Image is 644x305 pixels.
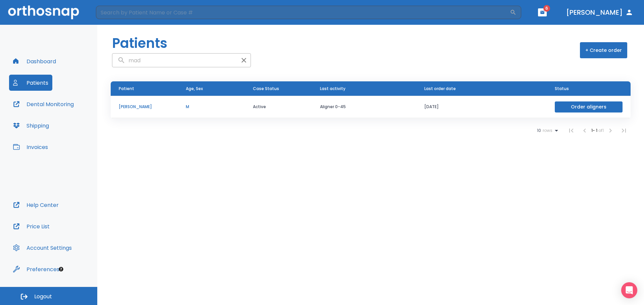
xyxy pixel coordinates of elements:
button: Dental Monitoring [9,96,78,112]
button: Shipping [9,118,53,134]
div: Tooltip anchor [58,266,64,272]
span: Case Status [253,86,279,92]
span: 10 [537,128,541,133]
button: Patients [9,75,52,91]
button: Price List [9,218,54,234]
button: Help Center [9,197,63,213]
img: Orthosnap [8,5,79,19]
p: M [186,104,237,110]
span: of 1 [598,128,604,133]
button: Preferences [9,261,63,277]
span: Logout [34,293,52,300]
h1: Patients [112,33,167,53]
span: 6 [543,5,550,12]
td: Active [245,96,312,118]
span: Last order date [424,86,456,92]
div: Open Intercom Messenger [621,282,637,298]
button: Dashboard [9,53,60,69]
span: Last activity [320,86,345,92]
button: Invoices [9,139,52,155]
span: Patient [119,86,134,92]
span: rows [541,128,552,133]
input: Search by Patient Name or Case # [96,6,510,19]
td: Aligner 0-45 [312,96,416,118]
input: search [112,54,237,67]
span: Status [555,86,569,92]
td: [DATE] [416,96,547,118]
button: [PERSON_NAME] [563,6,636,18]
button: + Create order [580,42,627,58]
span: Age, Sex [186,86,203,92]
button: Order aligners [555,101,623,112]
p: [PERSON_NAME] [119,104,170,110]
button: Account Settings [9,240,76,256]
span: 1 - 1 [591,128,598,133]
